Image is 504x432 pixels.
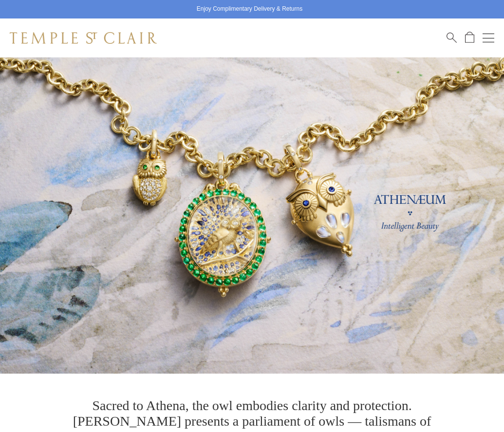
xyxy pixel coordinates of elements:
a: Search [447,32,457,44]
img: Temple St. Clair [10,32,157,44]
p: Enjoy Complimentary Delivery & Returns [197,4,302,14]
a: Open Shopping Bag [465,32,474,44]
button: Open navigation [483,32,494,44]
